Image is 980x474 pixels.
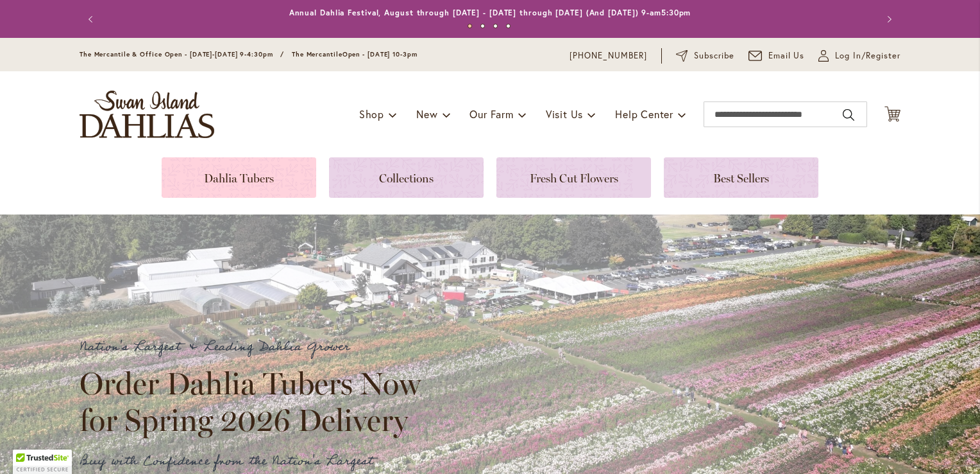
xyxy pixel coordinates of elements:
span: Help Center [615,107,673,121]
button: 2 of 4 [480,24,485,28]
button: Next [875,6,900,32]
span: Shop [359,107,384,121]
span: Email Us [768,49,805,62]
button: 3 of 4 [493,24,498,28]
span: Our Farm [469,107,513,121]
span: The Mercantile & Office Open - [DATE]-[DATE] 9-4:30pm / The Mercantile [80,50,342,58]
button: Previous [80,6,105,32]
a: Annual Dahlia Festival, August through [DATE] - [DATE] through [DATE] (And [DATE]) 9-am5:30pm [289,8,691,17]
span: Subscribe [694,49,734,62]
a: Log In/Register [818,49,900,62]
span: New [416,107,437,121]
span: Log In/Register [835,49,900,62]
span: Open - [DATE] 10-3pm [342,50,418,58]
h2: Order Dahlia Tubers Now for Spring 2026 Delivery [80,365,432,437]
p: Nation's Largest & Leading Dahlia Grower [80,337,432,358]
a: Subscribe [676,49,734,62]
button: 4 of 4 [506,24,511,28]
a: [PHONE_NUMBER] [570,49,647,62]
a: store logo [80,91,214,138]
button: 1 of 4 [468,24,472,28]
span: Visit Us [546,107,583,121]
a: Email Us [748,49,805,62]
